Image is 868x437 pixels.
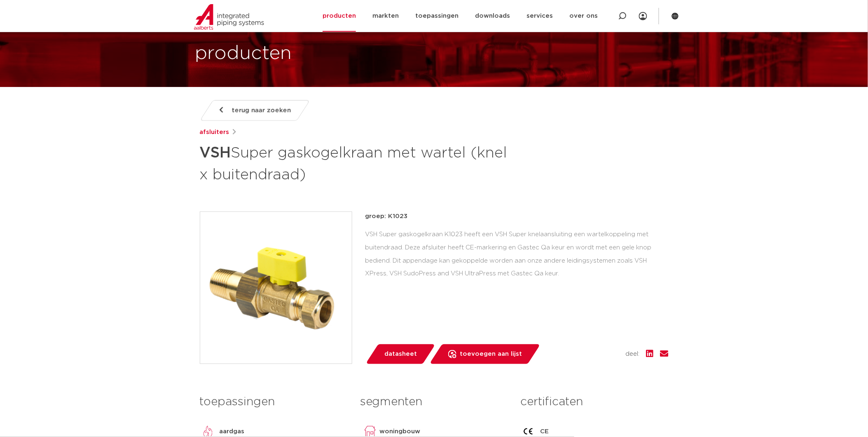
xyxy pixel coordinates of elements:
div: VSH Super gaskogelkraan K1023 heeft een VSH Super knelaansluiting een wartelkoppeling met buitend... [365,228,669,280]
h1: Super gaskogelkraan met wartel (knel x buitendraad) [200,141,509,185]
span: toevoegen aan lijst [460,348,522,361]
img: Product Image for VSH Super gaskogelkraan met wartel (knel x buitendraad) [200,212,352,364]
p: groep: K1023 [365,211,669,221]
p: woningbouw [380,427,421,437]
h1: producten [195,40,292,67]
p: CE [540,427,549,437]
h3: toepassingen [200,394,348,410]
a: afsluiters [200,127,229,137]
span: datasheet [384,348,417,361]
a: datasheet [365,344,435,364]
strong: VSH [200,146,231,160]
a: terug naar zoeken [199,100,310,121]
h3: segmenten [360,394,508,410]
span: terug naar zoeken [232,104,291,117]
h3: certificaten [520,394,668,410]
span: deel: [626,349,640,359]
p: aardgas [220,427,245,437]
